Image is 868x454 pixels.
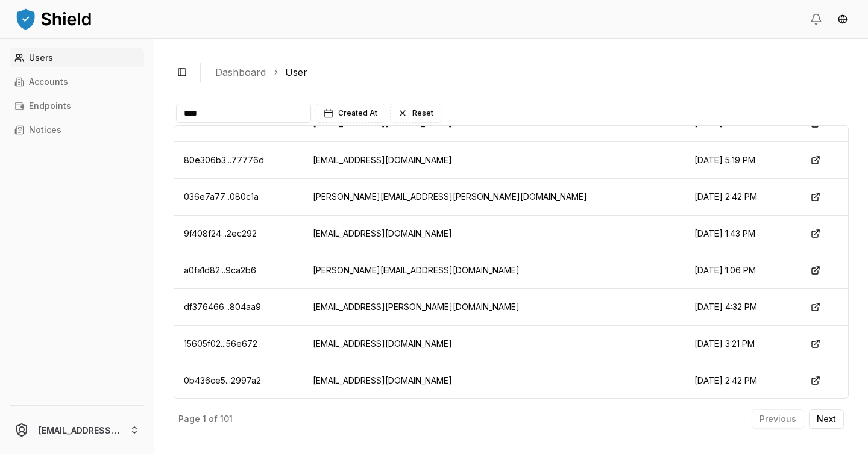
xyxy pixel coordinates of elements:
td: [EMAIL_ADDRESS][DOMAIN_NAME] [303,215,684,252]
span: [DATE] 1:43 PM [694,228,755,238]
a: Accounts [10,72,144,92]
span: df376466...804aa9 [184,302,261,312]
a: Users [10,48,144,67]
td: [EMAIL_ADDRESS][PERSON_NAME][DOMAIN_NAME] [303,288,684,325]
span: 15605f02...56e672 [184,338,257,349]
span: Created At [338,108,377,118]
a: Notices [10,120,144,140]
a: Dashboard [215,65,266,79]
td: [EMAIL_ADDRESS][DOMAIN_NAME] [303,362,684,399]
span: [DATE] 2:42 PM [694,375,757,385]
button: Next [809,409,844,429]
span: 9f408f24...2ec292 [184,228,257,238]
p: Notices [29,126,61,134]
p: Page [178,415,200,423]
p: Endpoints [29,102,71,110]
button: Reset filters [390,104,441,123]
a: User [285,65,307,79]
p: 101 [220,415,233,423]
td: [EMAIL_ADDRESS][DOMAIN_NAME] [303,325,684,362]
button: [EMAIL_ADDRESS][DOMAIN_NAME] [5,411,149,449]
span: [DATE] 5:19 PM [694,155,755,165]
p: [EMAIL_ADDRESS][DOMAIN_NAME] [39,424,120,437]
p: Next [817,415,836,423]
span: [DATE] 1:06 PM [694,265,756,275]
td: [PERSON_NAME][EMAIL_ADDRESS][DOMAIN_NAME] [303,252,684,288]
p: 1 [203,415,206,423]
img: ShieldPay Logo [14,7,93,31]
td: [PERSON_NAME][EMAIL_ADDRESS][PERSON_NAME][DOMAIN_NAME] [303,178,684,215]
span: [DATE] 4:32 PM [694,302,757,312]
p: of [209,415,218,423]
nav: breadcrumb [215,65,839,79]
span: [DATE] 3:21 PM [694,338,755,349]
span: 80e306b3...77776d [184,155,264,165]
p: Accounts [29,78,68,86]
span: 036e7a77...080c1a [184,191,259,202]
a: Endpoints [10,96,144,116]
span: 7c2dcf1f...754482 [184,118,254,128]
p: Users [29,54,53,62]
span: 0b436ce5...2997a2 [184,375,261,385]
button: Created At [316,104,385,123]
span: a0fa1d82...9ca2b6 [184,265,256,275]
span: [DATE] 10:52 AM [694,118,760,128]
span: [DATE] 2:42 PM [694,191,757,202]
td: [EMAIL_ADDRESS][DOMAIN_NAME] [303,141,684,178]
